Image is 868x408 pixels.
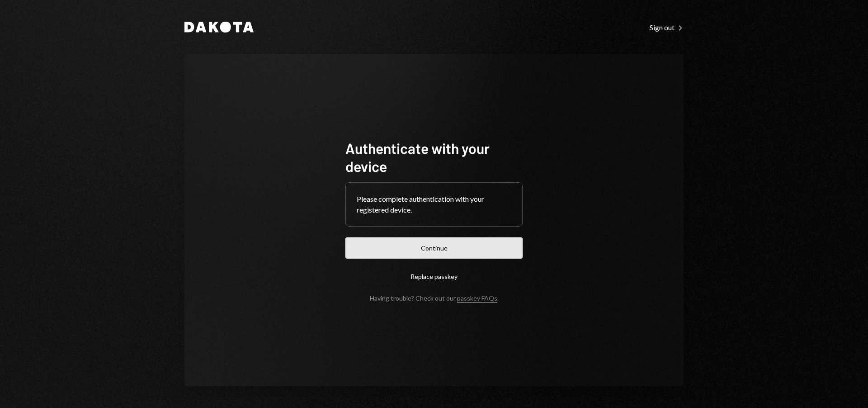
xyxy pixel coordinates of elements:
[457,294,497,303] a: passkey FAQs
[345,237,523,259] button: Continue
[345,139,523,175] h1: Authenticate with your device
[650,22,684,32] a: Sign out
[650,23,684,32] div: Sign out
[357,194,511,215] div: Please complete authentication with your registered device.
[345,266,523,287] button: Replace passkey
[370,294,499,302] div: Having trouble? Check out our .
